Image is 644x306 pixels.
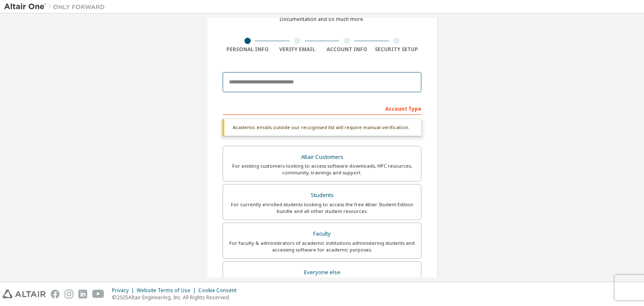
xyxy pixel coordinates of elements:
[51,290,60,298] img: facebook.svg
[228,267,416,278] div: Everyone else
[223,101,421,115] div: Account Type
[112,294,241,301] p: © 2025 Altair Engineering, Inc. All Rights Reserved.
[228,240,416,253] div: For faculty & administrators of academic institutions administering students and accessing softwa...
[273,46,322,53] div: Verify Email
[228,151,416,163] div: Altair Customers
[4,3,109,11] img: Altair One
[223,119,421,136] div: Academic emails outside our recognised list will require manual verification.
[137,287,198,294] div: Website Terms of Use
[223,46,273,53] div: Personal Info
[112,287,137,294] div: Privacy
[228,189,416,201] div: Students
[65,290,73,298] img: instagram.svg
[92,290,104,298] img: youtube.svg
[372,46,422,53] div: Security Setup
[228,163,416,176] div: For existing customers looking to access software downloads, HPC resources, community, trainings ...
[228,201,416,215] div: For currently enrolled students looking to access the free Altair Student Edition bundle and all ...
[78,290,87,298] img: linkedin.svg
[228,228,416,240] div: Faculty
[198,287,241,294] div: Cookie Consent
[3,290,46,298] img: altair_logo.svg
[322,46,372,53] div: Account Info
